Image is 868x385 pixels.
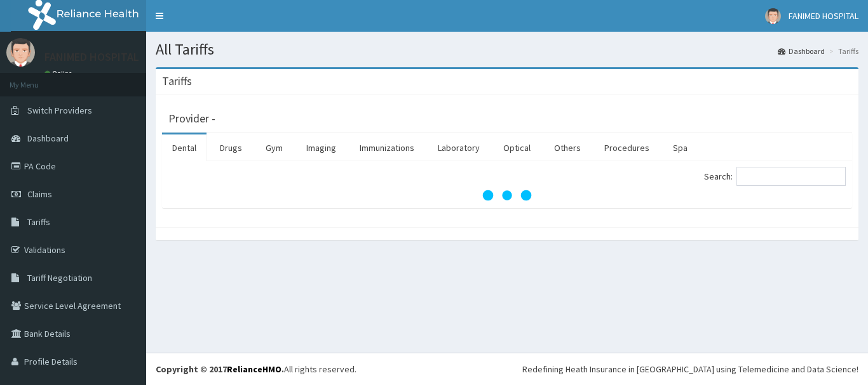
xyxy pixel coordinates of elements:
[27,188,52,200] span: Claims
[162,75,192,87] h3: Tariffs
[778,46,825,56] a: Dashboard
[594,134,660,161] a: Procedures
[156,41,858,58] h1: All Tariffs
[704,167,846,186] label: Search:
[27,216,50,228] span: Tariffs
[765,8,781,24] img: User Image
[255,134,293,161] a: Gym
[428,134,490,161] a: Laboratory
[544,134,591,161] a: Others
[44,51,139,63] p: FANIMED HOSPITAL
[826,46,858,56] li: Tariffs
[44,69,75,78] a: Online
[162,134,207,161] a: Dental
[210,134,252,161] a: Drugs
[349,134,424,161] a: Immunizations
[156,363,284,375] strong: Copyright © 2017 .
[789,10,858,22] span: FANIMED HOSPITAL
[482,170,532,221] svg: audio-loading
[27,272,92,284] span: Tariff Negotiation
[6,38,35,67] img: User Image
[146,353,868,385] footer: All rights reserved.
[663,134,698,161] a: Spa
[522,363,858,375] div: Redefining Heath Insurance in [GEOGRAPHIC_DATA] using Telemedicine and Data Science!
[227,363,281,375] a: RelianceHMO
[27,105,92,116] span: Switch Providers
[736,167,846,186] input: Search:
[27,133,69,144] span: Dashboard
[168,113,215,124] h3: Provider -
[493,134,541,161] a: Optical
[296,134,346,161] a: Imaging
